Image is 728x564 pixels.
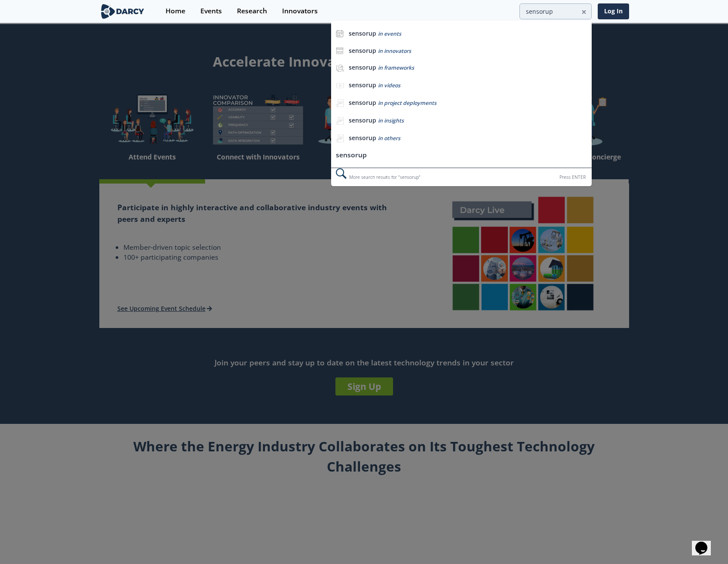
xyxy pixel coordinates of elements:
span: in innovators [378,47,411,55]
b: sensorup [349,46,376,55]
img: icon [336,47,344,55]
b: sensorup [349,98,376,107]
span: in events [378,30,401,37]
b: sensorup [349,116,376,124]
span: in project deployments [378,99,436,107]
div: Innovators [282,8,318,15]
div: Events [200,8,222,15]
b: sensorup [349,29,376,37]
a: Log In [598,3,629,19]
b: sensorup [349,81,376,89]
input: Advanced Search [519,3,592,19]
img: logo-wide.svg [99,4,146,19]
b: sensorup [349,63,376,71]
span: in frameworks [378,64,414,71]
div: Home [166,8,185,15]
span: in others [378,135,400,142]
span: in videos [378,82,400,89]
div: Research [237,8,267,15]
span: in insights [378,117,404,124]
iframe: chat widget [692,530,719,555]
img: icon [336,30,344,37]
b: sensorup [349,134,376,142]
div: Press ENTER [559,173,586,182]
div: More search results for " sensorup " [331,168,591,186]
li: sensorup [331,147,591,163]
